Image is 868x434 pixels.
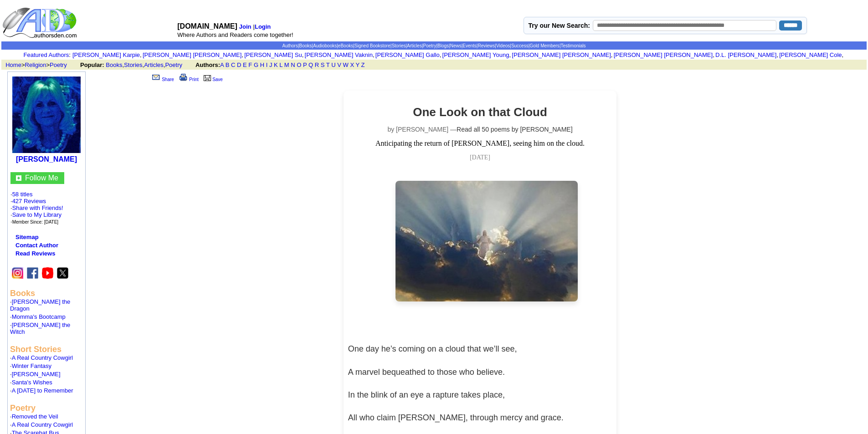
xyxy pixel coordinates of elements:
a: L [279,61,282,68]
a: T [326,61,330,68]
a: Z [361,61,365,68]
a: Save to My Library [12,211,62,218]
a: A [220,61,224,68]
font: · [10,363,51,369]
font: , , , [80,61,373,68]
a: [PERSON_NAME] the Witch [10,322,70,335]
a: G [254,61,258,68]
a: 427 Reviews [12,198,46,204]
a: Featured Authors [24,51,69,58]
a: eBooks [338,43,353,48]
p: by [PERSON_NAME] — [348,126,612,133]
a: O [297,61,301,68]
a: Signed Bookstore [354,43,390,48]
a: Stories [124,61,142,68]
a: Poetry [423,43,437,48]
b: Poetry [10,403,36,413]
span: | | | | | | | | | | | | | | | [282,43,586,48]
font: i [243,53,244,58]
font: i [714,53,715,58]
font: i [303,53,304,58]
b: Short Stories [10,345,62,354]
img: x.png [57,267,68,279]
a: Blogs [437,43,449,48]
a: V [337,61,341,68]
a: Books [299,43,312,48]
a: [PERSON_NAME] [PERSON_NAME] [614,51,713,58]
a: [PERSON_NAME] [PERSON_NAME] [143,51,241,58]
a: Read all 50 poems by [PERSON_NAME] [457,126,572,133]
a: M [284,61,289,68]
font: i [375,53,375,58]
a: Audiobooks [313,43,337,48]
center: Anticipating the return of [PERSON_NAME], seeing him on the cloud. [348,105,612,311]
a: A Real Country Cowgirl [12,421,73,428]
a: W [343,61,348,68]
a: X [350,61,354,68]
a: Join [239,23,252,30]
a: Gold Members [529,43,560,48]
a: Videos [496,43,510,48]
font: · [10,313,66,320]
a: Poetry [165,61,182,68]
a: Reviews [478,43,495,48]
a: Login [255,23,271,30]
font: · [10,387,73,394]
font: · [10,371,61,378]
img: Poem Artwork [395,181,578,301]
a: Read Reviews [15,250,55,257]
label: Try our New Search: [529,22,590,29]
font: Member Since: [DATE] [12,220,59,225]
a: D [237,61,241,68]
a: [PERSON_NAME] Young [442,51,509,58]
a: D.L. [PERSON_NAME] [715,51,776,58]
a: C [231,61,235,68]
p: A marvel bequeathed to those who believe. [348,365,612,379]
a: 58 titles [12,191,33,198]
font: · [10,379,52,386]
a: Events [462,43,477,48]
a: K [274,61,278,68]
font: i [441,53,442,58]
a: [PERSON_NAME] Su [244,51,302,58]
a: [PERSON_NAME] Cole [779,51,842,58]
h2: One Look on that Cloud [348,105,612,119]
a: I [266,61,268,68]
a: Santa's Wishes [12,379,52,386]
a: [PERSON_NAME] the Dragon [10,298,70,312]
a: Winter Fantasy [12,363,51,369]
a: A Real Country Cowgirl [12,354,73,361]
font: i [142,53,143,58]
font: Follow Me [25,174,58,182]
img: ig.png [12,267,23,279]
a: F [248,61,252,68]
p: [DATE] [348,154,612,161]
a: E [243,61,247,68]
img: library.gif [202,74,212,81]
font: Where Authors and Readers come together! [177,31,293,38]
a: U [331,61,335,68]
font: i [511,53,512,58]
a: [PERSON_NAME] [16,155,77,163]
a: Books [106,61,122,68]
font: | [253,23,272,30]
a: Save [202,77,223,82]
a: [PERSON_NAME] [PERSON_NAME] [512,51,611,58]
img: share_page.gif [152,74,160,81]
font: , , , , , , , , , , [72,51,844,58]
a: Y [355,61,359,68]
a: Share with Friends! [12,204,63,211]
p: All who claim [PERSON_NAME], through mercy and grace. [348,410,612,425]
a: P [303,61,307,68]
a: News [450,43,462,48]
